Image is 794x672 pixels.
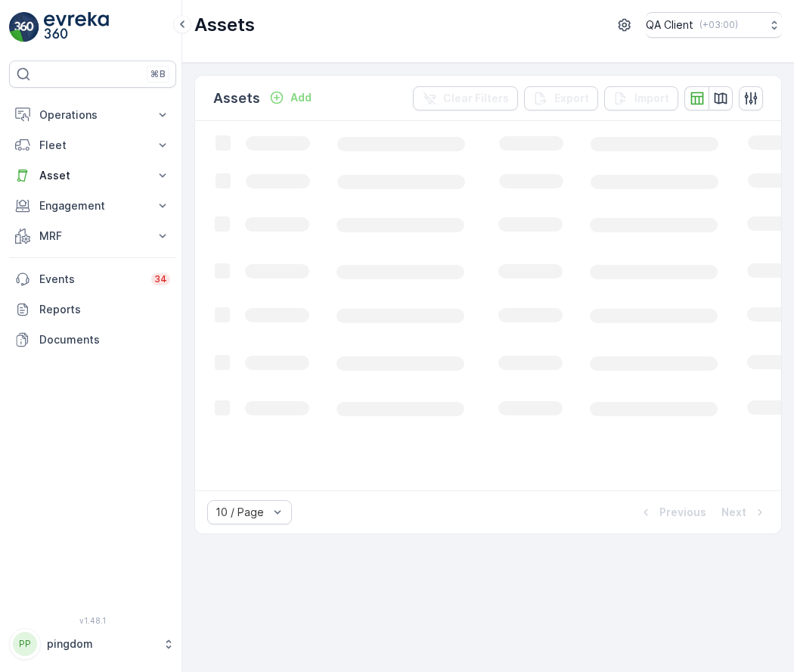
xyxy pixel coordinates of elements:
[637,503,708,521] button: Previous
[524,86,598,110] button: Export
[39,272,142,287] p: Events
[720,503,769,521] button: Next
[9,616,176,625] span: v 1.48.1
[659,505,706,520] p: Previous
[194,13,255,37] p: Assets
[9,191,176,221] button: Engagement
[39,332,170,347] p: Documents
[263,89,318,107] button: Add
[9,160,176,191] button: Asset
[9,130,176,160] button: Fleet
[39,107,146,123] p: Operations
[39,138,146,153] p: Fleet
[721,505,746,520] p: Next
[154,273,167,285] p: 34
[9,100,176,130] button: Operations
[44,12,109,42] img: logo_light-DOdMpM7g.png
[39,229,146,244] p: MRF
[443,91,509,106] p: Clear Filters
[634,91,669,106] p: Import
[604,86,678,110] button: Import
[150,68,166,80] p: ⌘B
[39,168,146,183] p: Asset
[9,12,39,42] img: logo
[646,12,782,38] button: QA Client(+03:00)
[413,86,518,110] button: Clear Filters
[699,19,738,31] p: ( +03:00 )
[290,90,312,105] p: Add
[9,294,176,325] a: Reports
[554,91,589,106] p: Export
[13,632,37,656] div: PP
[213,88,260,109] p: Assets
[9,221,176,251] button: MRF
[47,636,155,652] p: pingdom
[9,325,176,355] a: Documents
[39,198,146,213] p: Engagement
[9,628,176,660] button: PPpingdom
[9,264,176,294] a: Events34
[39,302,170,317] p: Reports
[646,17,693,33] p: QA Client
